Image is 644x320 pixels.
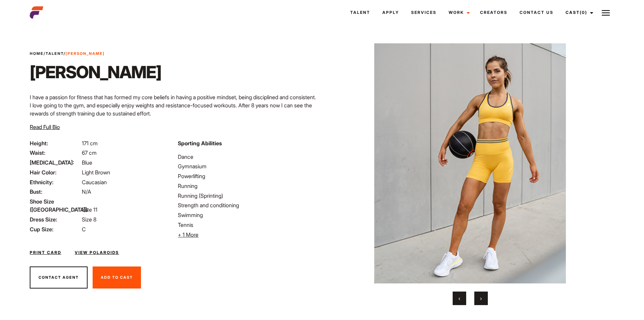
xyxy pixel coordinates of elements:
span: N/A [82,188,91,195]
a: Creators [474,3,514,22]
li: Gymnasium [178,162,318,170]
span: Waist: [30,149,80,157]
a: Talent [344,3,376,22]
a: Services [405,3,443,22]
a: Cast(0) [559,3,597,22]
a: Contact Us [514,3,559,22]
span: Previous [458,295,460,302]
img: cropped-aefm-brand-fav-22-square.png [30,6,43,19]
a: Talent [46,51,64,56]
li: Running (Sprinting) [178,192,318,200]
li: Swimming [178,211,318,219]
span: Caucasian [82,179,107,186]
a: Apply [376,3,405,22]
span: + 1 More [178,231,198,238]
span: (0) [580,10,587,15]
span: Dress Size: [30,215,80,223]
span: 67 cm [82,149,97,156]
strong: Sporting Abilities [178,140,222,147]
span: Bust: [30,188,80,196]
li: Running [178,182,318,190]
span: Add To Cast [101,275,133,280]
span: Blue [82,159,92,166]
a: Work [443,3,474,22]
span: Hair Color: [30,168,80,176]
img: Natasha Australia Elite blonde fitness model holding a medicine ball [338,43,602,283]
span: Ethnicity: [30,178,80,186]
li: Tennis [178,221,318,229]
span: 171 cm [82,140,98,147]
a: Home [30,51,44,56]
li: Strength and conditioning [178,201,318,209]
span: Height: [30,139,80,147]
p: I have a passion for fitness that has formed my core beliefs in having a positive mindset, being ... [30,93,318,118]
a: View Polaroids [75,250,119,256]
span: Shoe Size ([GEOGRAPHIC_DATA]): [30,197,80,214]
span: Size 8 [82,216,96,223]
span: C [82,226,86,233]
span: Cup Size: [30,225,80,233]
span: Next [480,295,482,302]
span: [MEDICAL_DATA]: [30,158,80,167]
span: / / [30,51,105,57]
span: Light Brown [82,169,110,176]
button: Read Full Bio [30,123,60,131]
span: Size 11 [82,206,97,213]
strong: [PERSON_NAME] [66,51,105,56]
span: Read Full Bio [30,124,60,130]
button: Contact Agent [30,266,88,289]
img: Burger icon [602,9,610,17]
a: Print Card [30,250,61,256]
li: Dance [178,153,318,161]
h1: [PERSON_NAME] [30,62,161,82]
li: Powerlifting [178,172,318,180]
button: Add To Cast [93,266,141,289]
